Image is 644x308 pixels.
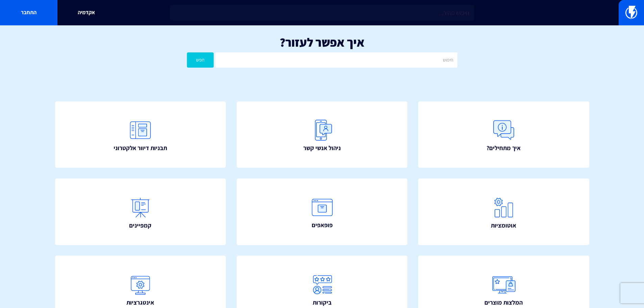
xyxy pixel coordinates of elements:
[486,144,521,152] span: איך מתחילים?
[187,52,214,68] button: חפש
[313,298,332,307] span: ביקורות
[303,144,341,152] span: ניהול אנשי קשר
[55,179,226,245] a: קמפיינים
[215,52,457,68] input: חיפוש
[418,179,589,245] a: אוטומציות
[237,101,408,168] a: ניהול אנשי קשר
[10,35,634,49] h1: איך אפשר לעזור?
[170,5,474,21] input: חיפוש מהיר...
[484,298,523,307] span: המלצות מוצרים
[114,144,167,152] span: תבניות דיוור אלקטרוני
[418,101,589,168] a: איך מתחילים?
[237,179,408,245] a: פופאפים
[491,221,516,230] span: אוטומציות
[55,101,226,168] a: תבניות דיוור אלקטרוני
[312,221,333,230] span: פופאפים
[129,221,151,230] span: קמפיינים
[126,298,154,307] span: אינטגרציות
